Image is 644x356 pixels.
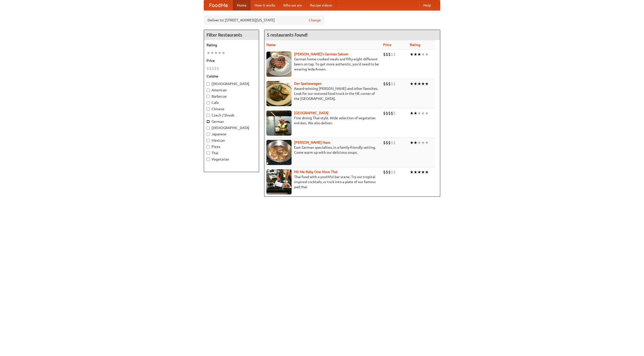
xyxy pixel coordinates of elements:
li: ★ [414,81,417,87]
li: ★ [417,52,421,57]
label: Cafe [207,100,256,105]
li: $ [217,66,219,71]
li: ★ [421,169,425,175]
a: [GEOGRAPHIC_DATA] [294,111,329,115]
label: Vegetarian [207,157,256,162]
h4: Filter Restaurants [204,30,259,40]
a: Help [419,0,435,10]
input: [DEMOGRAPHIC_DATA] [207,126,210,130]
li: $ [391,110,393,116]
li: $ [388,110,391,116]
li: $ [393,169,396,175]
h5: Cuisine [207,74,256,79]
h5: Price [207,58,256,63]
a: FoodMe [204,0,233,10]
a: [PERSON_NAME]'s German Saloon [294,52,348,56]
label: Chinese [207,106,256,111]
label: [DEMOGRAPHIC_DATA] [207,81,256,86]
li: ★ [421,140,425,145]
li: $ [386,52,388,57]
li: $ [383,169,386,175]
li: $ [391,52,393,57]
a: Name [266,43,276,47]
input: Barbecue [207,95,210,98]
li: ★ [210,50,214,56]
li: ★ [410,52,414,57]
li: ★ [414,169,417,175]
li: ★ [222,50,225,56]
input: Cafe [207,101,210,104]
img: satay.jpg [266,110,292,136]
div: Deliver to: [STREET_ADDRESS][US_STATE] [204,16,325,25]
a: Who we are [279,0,306,10]
li: $ [388,52,391,57]
input: Japanese [207,133,210,136]
label: [DEMOGRAPHIC_DATA] [207,125,256,130]
li: $ [209,66,212,71]
li: ★ [425,140,429,145]
li: $ [386,169,388,175]
li: $ [212,66,214,71]
li: $ [393,110,396,116]
li: ★ [425,169,429,175]
input: American [207,89,210,92]
a: How it works [251,0,279,10]
li: $ [386,81,388,87]
input: Pizza [207,145,210,148]
p: Thai food with a youthful bar scene. Try our tropical inspired cocktails, or tuck into a plate of... [266,174,379,189]
label: American [207,88,256,93]
label: German [207,119,256,124]
li: ★ [425,81,429,87]
label: Mexican [207,138,256,143]
li: $ [393,140,396,145]
li: $ [386,110,388,116]
input: Czech / Slovak [207,114,210,117]
li: ★ [218,50,222,56]
p: Award-winning [PERSON_NAME] and other favorites. Look for our restored food truck in the NE corne... [266,86,379,101]
li: $ [383,52,386,57]
p: East German specialties, in a family-friendly setting. Come warm up with our delicious soups. [266,145,379,155]
label: Barbecue [207,94,256,99]
label: Thai [207,150,256,155]
li: ★ [414,110,417,116]
img: babythai.jpg [266,169,292,194]
li: $ [391,140,393,145]
input: German [207,120,210,123]
li: ★ [207,50,210,56]
li: $ [393,81,396,87]
a: Recipe videos [306,0,336,10]
a: Price [383,43,391,47]
li: $ [207,66,209,71]
li: ★ [421,110,425,116]
li: ★ [410,169,414,175]
a: Der Speisewagen [294,82,321,86]
li: ★ [414,140,417,145]
img: speisewagen.jpg [266,81,292,106]
li: ★ [417,169,421,175]
ng-pluralize: 5 restaurants found! [267,32,308,37]
li: ★ [425,110,429,116]
input: Mexican [207,139,210,142]
li: ★ [410,81,414,87]
li: $ [383,81,386,87]
li: ★ [414,52,417,57]
a: Hit Me Baby One More Thai [294,170,338,174]
li: $ [393,52,396,57]
label: Pizza [207,144,256,149]
li: ★ [410,140,414,145]
p: Fine dining Thai-style. Wide selection of vegetarian entrées. We also deliver. [266,115,379,126]
li: ★ [417,140,421,145]
a: [PERSON_NAME] Haus [294,140,330,144]
li: ★ [421,52,425,57]
li: $ [388,81,391,87]
li: $ [214,66,217,71]
a: Change [309,18,321,23]
li: $ [383,140,386,145]
img: esthers.jpg [266,52,292,77]
a: Rating [410,43,420,47]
